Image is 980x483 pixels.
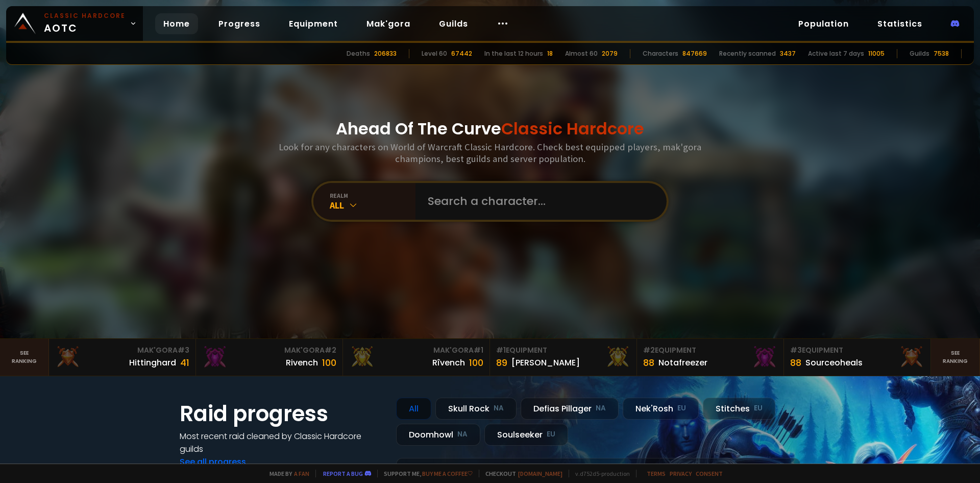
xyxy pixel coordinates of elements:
[518,470,562,477] a: [DOMAIN_NAME]
[44,11,126,36] span: AOTC
[180,356,189,370] div: 41
[263,470,309,477] span: Made by
[547,49,553,58] div: 18
[658,356,707,369] div: Notafreezer
[374,49,397,58] div: 206833
[496,345,506,355] span: # 1
[521,398,619,420] div: Defias Pillager
[180,398,384,430] h1: Raid progress
[44,11,126,20] small: Classic Hardcore
[931,339,980,376] a: Seeranking
[623,398,699,420] div: Nek'Rosh
[294,470,309,477] a: a fan
[790,13,857,34] a: Population
[281,13,346,34] a: Equipment
[790,345,924,356] div: Equipment
[511,356,580,369] div: [PERSON_NAME]
[602,49,618,58] div: 2079
[596,403,606,413] small: NA
[347,49,370,58] div: Deaths
[496,356,507,370] div: 89
[178,345,189,355] span: # 3
[432,356,465,369] div: Rîvench
[129,356,176,369] div: Hittinghard
[180,430,384,455] h4: Most recent raid cleaned by Classic Hardcore guilds
[474,345,483,355] span: # 1
[155,13,198,34] a: Home
[780,49,796,58] div: 3437
[569,470,630,477] span: v. d752d5 - production
[422,183,654,220] input: Search a character...
[490,339,637,376] a: #1Equipment89[PERSON_NAME]
[358,13,419,34] a: Mak'gora
[275,141,705,165] h3: Look for any characters on World of Warcraft Classic Hardcore. Check best equipped players, mak'g...
[670,470,692,477] a: Privacy
[422,470,473,477] a: Buy me a coffee
[643,345,777,356] div: Equipment
[719,49,776,58] div: Recently scanned
[6,6,143,41] a: Classic HardcoreAOTC
[180,456,246,468] a: See all progress
[479,470,562,477] span: Checkout
[49,339,196,376] a: Mak'Gora#3Hittinghard41
[484,49,543,58] div: In the last 12 hours
[677,403,686,413] small: EU
[808,49,864,58] div: Active last 7 days
[934,49,949,58] div: 7538
[196,339,343,376] a: Mak'Gora#2Rivench100
[682,49,707,58] div: 847669
[790,345,802,355] span: # 3
[431,13,476,34] a: Guilds
[647,470,666,477] a: Terms
[643,356,654,370] div: 88
[330,199,415,211] div: All
[501,117,644,140] span: Classic Hardcore
[451,49,472,58] div: 67442
[696,470,723,477] a: Consent
[784,339,931,376] a: #3Equipment88Sourceoheals
[202,345,336,356] div: Mak'Gora
[496,345,630,356] div: Equipment
[868,49,885,58] div: 11005
[422,49,447,58] div: Level 60
[869,13,930,34] a: Statistics
[435,398,517,420] div: Skull Rock
[377,470,473,477] span: Support me,
[55,345,189,356] div: Mak'Gora
[322,356,336,370] div: 100
[336,117,644,141] h1: Ahead Of The Curve
[325,345,336,355] span: # 2
[330,192,415,199] div: realm
[343,339,490,376] a: Mak'Gora#1Rîvench100
[643,49,678,58] div: Characters
[286,356,318,369] div: Rivench
[457,429,468,440] small: NA
[396,424,480,446] div: Doomhowl
[643,345,655,355] span: # 2
[396,398,431,420] div: All
[547,429,555,440] small: EU
[754,403,763,413] small: EU
[703,398,775,420] div: Stitches
[349,345,483,356] div: Mak'Gora
[790,356,801,370] div: 88
[323,470,363,477] a: Report a bug
[805,356,863,369] div: Sourceoheals
[469,356,483,370] div: 100
[565,49,598,58] div: Almost 60
[494,403,504,413] small: NA
[910,49,929,58] div: Guilds
[484,424,568,446] div: Soulseeker
[637,339,784,376] a: #2Equipment88Notafreezer
[210,13,268,34] a: Progress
